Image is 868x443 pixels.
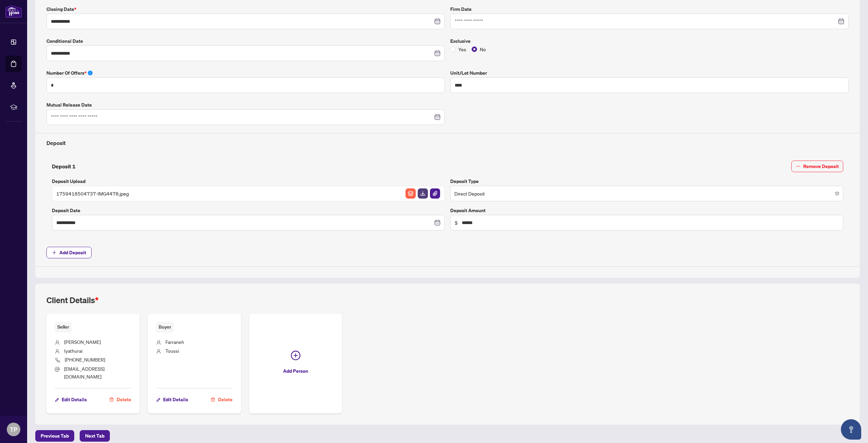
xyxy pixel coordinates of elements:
img: File Archive [406,188,416,199]
button: File Archive [405,188,416,199]
label: Deposit Type [450,178,843,185]
span: Iyathurai [64,348,82,354]
span: [EMAIL_ADDRESS][DOMAIN_NAME] [64,366,104,380]
label: Firm Date [450,5,849,13]
span: [PERSON_NAME] [64,339,101,345]
button: Open asap [841,419,861,440]
button: Next Tab [80,430,110,442]
span: Edit Details [163,394,188,405]
h4: Deposit 1 [52,162,76,170]
span: Add Person [283,366,308,376]
span: Remove Deposit [803,161,839,172]
img: logo [5,5,22,18]
span: 1759418504737-IMG4478.jpeg [56,190,129,197]
h4: Deposit [46,139,849,147]
button: Edit Details [55,394,87,405]
span: No [477,45,489,53]
span: plus-circle [291,351,300,360]
span: Add Deposit [59,247,86,258]
span: Next Tab [85,430,104,441]
span: minus [796,164,801,169]
label: Deposit Amount [450,207,843,214]
button: Remove Deposit [791,161,843,172]
span: TP [10,425,17,434]
label: Exclusive [450,37,849,45]
label: Mutual Release Date [46,101,445,109]
span: $ [455,219,458,226]
span: Delete [218,394,233,405]
span: info-circle [88,71,93,75]
span: Toussi [165,348,179,354]
button: Delete [210,394,233,405]
span: plus [52,250,57,255]
span: Direct Deposit [454,187,839,200]
img: File Attachement [430,188,440,199]
button: Edit Details [156,394,189,405]
label: Number of offers [46,69,445,77]
button: Delete [109,394,132,405]
span: Delete [117,394,131,405]
span: 1759418504737-IMG4478.jpegFile ArchiveFile DownloadFile Attachement [52,186,445,201]
span: close-circle [835,191,839,196]
button: Add Person [249,314,342,413]
button: Add Deposit [46,247,92,258]
label: Deposit Upload [52,178,445,185]
label: Unit/Lot Number [450,69,849,77]
span: Edit Details [62,394,87,405]
span: Previous Tab [41,430,69,441]
span: [PHONE_NUMBER] [65,356,105,363]
span: Seller [55,322,72,332]
span: Buyer [156,322,174,332]
button: Previous Tab [35,430,74,442]
label: Conditional Date [46,37,445,45]
label: Deposit Date [52,207,445,214]
span: Yes [456,45,469,53]
img: File Download [418,188,428,199]
button: File Download [417,188,428,199]
label: Closing Date [46,5,445,13]
button: File Attachement [430,188,440,199]
h2: Client Details [46,295,99,306]
span: Farraneh [165,339,184,345]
